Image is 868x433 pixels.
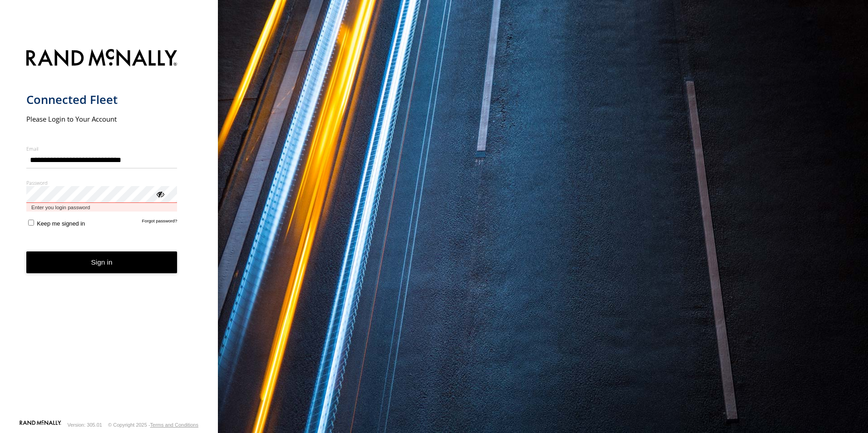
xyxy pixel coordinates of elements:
div: ViewPassword [155,189,164,198]
label: Email [26,145,178,152]
form: main [26,44,192,419]
h2: Please Login to Your Account [26,114,178,123]
div: Version: 305.01 [68,422,102,428]
input: Keep me signed in [28,220,34,226]
h1: Connected Fleet [26,92,178,107]
a: Forgot password? [142,218,178,227]
span: Keep me signed in [37,220,85,227]
div: © Copyright 2025 - [108,422,198,428]
a: Terms and Conditions [150,422,198,428]
span: Enter you login password [26,203,178,212]
button: Sign in [26,251,178,274]
img: Rand McNally [26,47,178,70]
label: Password [26,179,178,186]
a: Visit our Website [20,420,61,429]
